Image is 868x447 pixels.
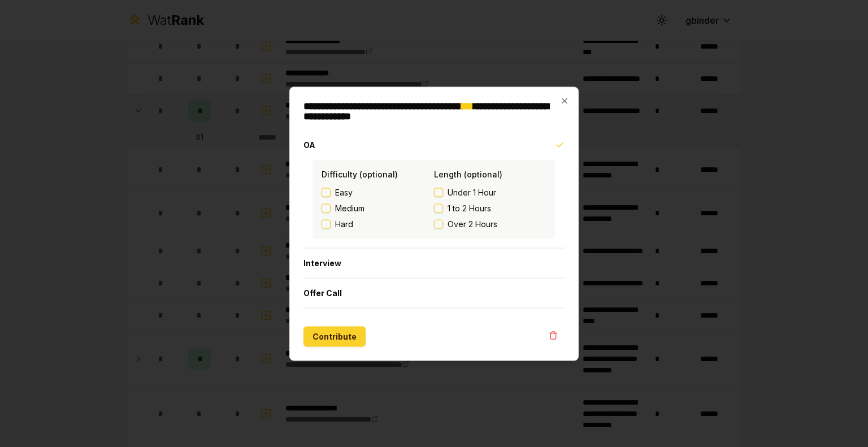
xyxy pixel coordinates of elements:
button: Medium [322,203,331,212]
span: 1 to 2 Hours [448,202,491,214]
label: Difficulty (optional) [322,169,398,179]
span: Hard [335,218,353,229]
button: Interview [303,248,565,277]
label: Length (optional) [434,169,502,179]
div: OA [303,159,565,248]
span: Over 2 Hours [448,218,497,229]
span: Easy [335,186,353,198]
button: Under 1 Hour [434,188,443,197]
button: Offer Call [303,278,565,307]
button: Easy [322,188,331,197]
button: OA [303,130,565,159]
button: 1 to 2 Hours [434,203,443,212]
span: Under 1 Hour [448,186,496,198]
button: Contribute [303,326,366,346]
button: Hard [322,219,331,228]
span: Medium [335,202,364,214]
button: Over 2 Hours [434,219,443,228]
